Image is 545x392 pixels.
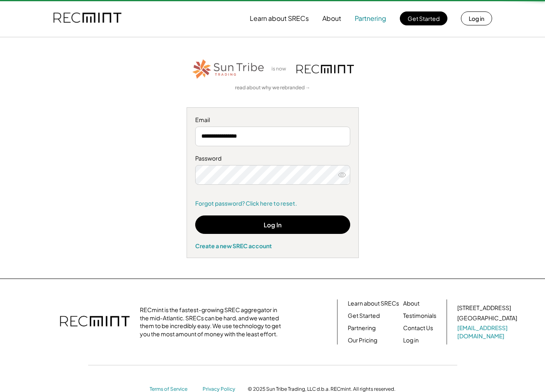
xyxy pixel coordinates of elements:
a: read about why we rebranded → [235,84,310,91]
a: Contact Us [403,324,433,332]
img: recmint-logotype%403x.png [53,5,121,32]
div: [STREET_ADDRESS] [457,304,511,312]
a: Forgot password? Click here to reset. [195,199,350,208]
button: Partnering [355,10,386,27]
button: About [322,10,341,27]
div: RECmint is the fastest-growing SREC aggregator in the mid-Atlantic. SRECs can be hard, and we wan... [140,306,285,338]
img: STT_Horizontal_Logo%2B-%2BColor.png [192,58,265,80]
img: recmint-logotype%403x.png [60,308,130,336]
a: Log in [403,336,419,344]
button: Log In [195,215,350,234]
div: Email [195,116,350,124]
button: Learn about SRECs [250,10,309,27]
a: About [403,299,420,308]
a: Get Started [348,312,380,320]
div: [GEOGRAPHIC_DATA] [457,314,517,322]
div: Create a new SREC account [195,242,350,249]
div: Password [195,154,350,163]
a: Our Pricing [348,336,377,344]
button: Log in [461,11,492,25]
button: Get Started [400,11,447,25]
a: [EMAIL_ADDRESS][DOMAIN_NAME] [457,324,519,340]
a: Testimonials [403,312,436,320]
a: Partnering [348,324,376,332]
a: Learn about SRECs [348,299,399,308]
img: recmint-logotype%403x.png [296,65,354,73]
div: is now [269,66,292,73]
